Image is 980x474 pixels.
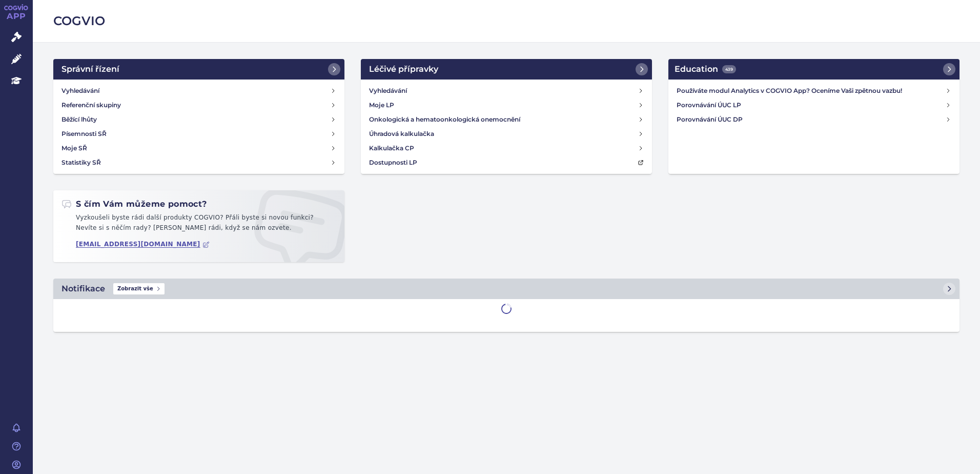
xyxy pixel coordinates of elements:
h4: Referenční skupiny [62,100,121,110]
a: Vyhledávání [365,84,648,98]
p: Vyzkoušeli byste rádi další produkty COGVIO? Přáli byste si novou funkci? Nevíte si s něčím rady?... [62,213,336,237]
a: Léčivé přípravky [361,59,652,80]
a: Dostupnosti LP [365,155,648,170]
h4: Moje SŘ [62,143,87,153]
h2: COGVIO [53,12,959,30]
a: Referenční skupiny [57,98,340,112]
a: Používáte modul Analytics v COGVIO App? Oceníme Vaši zpětnou vazbu! [672,84,955,98]
span: 439 [722,65,736,73]
h4: Porovnávání ÚUC LP [677,100,945,110]
h4: Vyhledávání [62,86,99,96]
h2: Education [675,63,736,75]
a: Statistiky SŘ [57,155,340,170]
a: Písemnosti SŘ [57,127,340,141]
a: Porovnávání ÚUC LP [672,98,955,112]
h2: Léčivé přípravky [369,63,438,75]
a: Vyhledávání [57,84,340,98]
a: Education439 [668,59,959,80]
h4: Používáte modul Analytics v COGVIO App? Oceníme Vaši zpětnou vazbu! [677,86,945,96]
h2: Notifikace [62,283,105,295]
h4: Vyhledávání [369,86,407,96]
h4: Úhradová kalkulačka [369,129,434,139]
a: NotifikaceZobrazit vše [53,279,959,299]
a: Moje SŘ [57,141,340,155]
a: Kalkulačka CP [365,141,648,155]
h4: Běžící lhůty [62,114,97,125]
span: Zobrazit vše [113,283,165,294]
h2: Správní řízení [62,63,119,75]
a: Porovnávání ÚUC DP [672,112,955,127]
h4: Dostupnosti LP [369,157,417,168]
a: Běžící lhůty [57,112,340,127]
a: Úhradová kalkulačka [365,127,648,141]
a: Onkologická a hematoonkologická onemocnění [365,112,648,127]
h4: Kalkulačka CP [369,143,414,153]
h4: Onkologická a hematoonkologická onemocnění [369,114,520,125]
a: Správní řízení [53,59,344,80]
h4: Porovnávání ÚUC DP [677,114,945,125]
h4: Moje LP [369,100,394,110]
h4: Písemnosti SŘ [62,129,107,139]
a: [EMAIL_ADDRESS][DOMAIN_NAME] [76,241,210,248]
a: Moje LP [365,98,648,112]
h2: S čím Vám můžeme pomoct? [62,199,207,210]
h4: Statistiky SŘ [62,157,101,168]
